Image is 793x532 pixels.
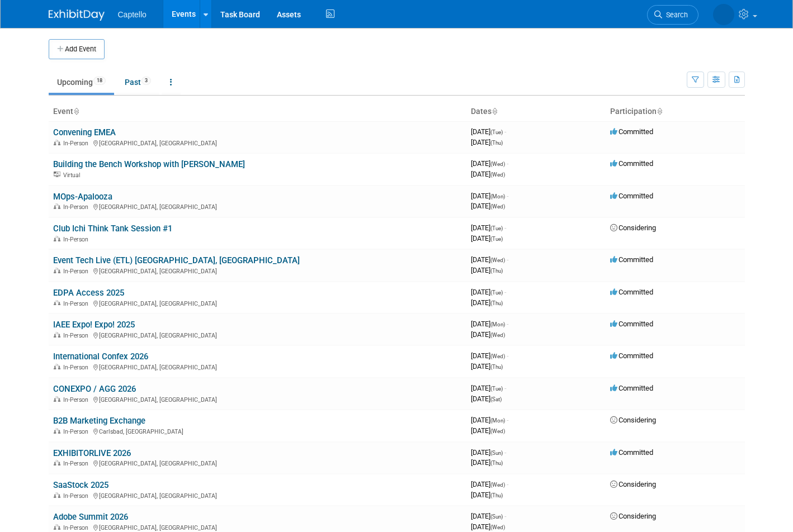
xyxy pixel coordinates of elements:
span: [DATE] [471,159,508,168]
a: SaaStock 2025 [53,480,108,490]
span: (Wed) [490,428,505,434]
span: [DATE] [471,384,506,392]
span: Considering [610,224,656,232]
span: (Wed) [490,353,505,359]
span: Considering [610,480,656,488]
a: Sort by Start Date [492,107,497,116]
img: In-Person Event [54,236,60,241]
div: [GEOGRAPHIC_DATA], [GEOGRAPHIC_DATA] [53,202,462,211]
span: In-Person [63,460,92,467]
span: [DATE] [471,330,505,339]
button: Add Event [49,39,105,59]
div: [GEOGRAPHIC_DATA], [GEOGRAPHIC_DATA] [53,522,462,531]
span: [DATE] [471,320,508,328]
span: In-Person [63,300,92,307]
span: (Wed) [490,161,505,167]
a: Sort by Event Name [73,107,79,116]
span: In-Person [63,140,92,147]
span: [DATE] [471,288,506,296]
img: Virtual Event [54,172,60,177]
span: Committed [610,159,653,168]
div: Carlsbad, [GEOGRAPHIC_DATA] [53,426,462,435]
span: Committed [610,255,653,264]
a: Building the Bench Workshop with [PERSON_NAME] [53,159,245,169]
span: Committed [610,384,653,392]
span: [DATE] [471,192,508,200]
img: In-Person Event [54,396,60,402]
img: In-Person Event [54,524,60,530]
span: 3 [141,77,151,85]
img: In-Person Event [54,140,60,145]
span: - [507,192,508,200]
span: [DATE] [471,362,503,370]
a: Event Tech Live (ETL) [GEOGRAPHIC_DATA], [GEOGRAPHIC_DATA] [53,255,300,265]
span: In-Person [63,268,92,275]
span: Committed [610,448,653,457]
span: Considering [610,416,656,424]
span: [DATE] [471,458,503,467]
span: Committed [610,192,653,200]
span: (Thu) [490,460,503,466]
img: In-Person Event [54,460,60,465]
span: - [504,288,506,296]
span: In-Person [63,396,92,403]
span: (Thu) [490,268,503,274]
span: [DATE] [471,480,508,488]
span: - [507,255,508,264]
span: (Mon) [490,321,505,327]
img: Mackenzie Hood [713,4,734,25]
span: (Wed) [490,524,505,530]
span: [DATE] [471,224,506,232]
span: [DATE] [471,512,506,520]
th: Participation [606,102,745,121]
span: Committed [610,127,653,136]
div: [GEOGRAPHIC_DATA], [GEOGRAPHIC_DATA] [53,395,462,403]
span: [DATE] [471,416,508,424]
a: Past3 [116,72,159,93]
span: - [504,127,506,136]
span: [DATE] [471,234,503,243]
span: In-Person [63,203,92,211]
span: [DATE] [471,138,503,146]
span: (Tue) [490,386,503,392]
span: - [507,159,508,168]
span: [DATE] [471,170,505,178]
span: [DATE] [471,395,502,403]
a: Club Ichi Think Tank Session #1 [53,224,172,234]
a: Search [647,5,698,25]
span: [DATE] [471,255,508,264]
div: [GEOGRAPHIC_DATA], [GEOGRAPHIC_DATA] [53,138,462,147]
a: Adobe Summit 2026 [53,512,128,522]
img: In-Person Event [54,364,60,369]
span: - [507,416,508,424]
a: Convening EMEA [53,127,116,137]
div: [GEOGRAPHIC_DATA], [GEOGRAPHIC_DATA] [53,298,462,307]
span: - [507,320,508,328]
span: [DATE] [471,127,506,136]
span: (Tue) [490,225,503,231]
span: [DATE] [471,351,508,360]
span: (Mon) [490,417,505,424]
img: ExhibitDay [49,9,105,21]
span: (Mon) [490,193,505,199]
span: - [504,448,506,457]
span: (Thu) [490,492,503,498]
span: (Wed) [490,332,505,338]
span: [DATE] [471,298,503,307]
span: [DATE] [471,522,505,531]
span: [DATE] [471,426,505,435]
img: In-Person Event [54,492,60,498]
span: - [504,512,506,520]
span: (Sun) [490,514,503,520]
a: International Confex 2026 [53,351,148,362]
span: (Thu) [490,364,503,370]
a: CONEXPO / AGG 2026 [53,384,136,394]
span: (Sat) [490,396,502,402]
div: [GEOGRAPHIC_DATA], [GEOGRAPHIC_DATA] [53,266,462,275]
span: Captello [118,10,147,19]
span: (Wed) [490,203,505,210]
div: [GEOGRAPHIC_DATA], [GEOGRAPHIC_DATA] [53,458,462,467]
a: MOps-Apalooza [53,192,112,202]
span: (Sun) [490,450,503,456]
a: EDPA Access 2025 [53,288,124,298]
